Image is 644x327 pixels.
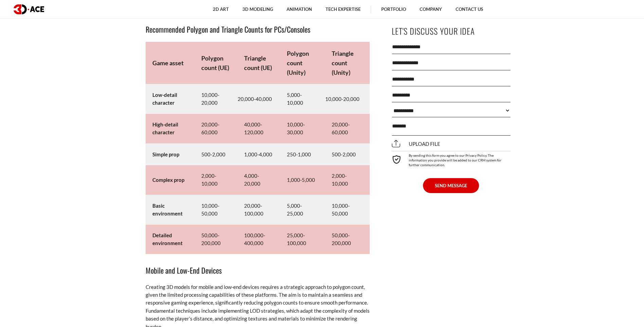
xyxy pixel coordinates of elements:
[152,177,184,183] strong: Complex prop
[332,50,354,76] strong: Triangle count (Unity)
[392,23,511,39] p: Let's Discuss Your Idea
[325,114,370,143] td: 20,000-60,000
[152,203,183,217] strong: Basic environment
[325,143,370,165] td: 500-2,000
[280,195,325,224] td: 5,000-25,000
[195,195,237,224] td: 10,000-50,000
[325,165,370,195] td: 2,000-10,000
[237,195,280,224] td: 20,000-100,000
[152,232,183,246] strong: Detailed environment
[280,225,325,254] td: 25,000-100,000
[152,151,179,157] strong: Simple prop
[325,195,370,224] td: 10,000-50,000
[325,225,370,254] td: 50,000-200,000
[201,54,229,71] strong: Polygon count (UE)
[237,225,280,254] td: 100,000-400,000
[325,84,370,114] td: 10,000-20,000
[14,4,44,14] img: logo dark
[392,141,440,147] span: Upload file
[392,151,511,167] div: By sending this form you agree to our Privacy Policy. The information you provide will be added t...
[152,121,178,135] strong: High-detail character
[237,114,280,143] td: 40,000-120,000
[195,165,237,195] td: 2,000-10,000
[237,84,280,114] td: 20,000-40,000
[280,165,325,195] td: 1,000-5,000
[195,143,237,165] td: 500-2,000
[195,225,237,254] td: 50,000-200,000
[280,143,325,165] td: 250-1,000
[287,50,309,76] strong: Polygon count (Unity)
[146,264,370,276] h3: Mobile and Low-End Devices
[280,84,325,114] td: 5,000-10,000
[237,165,280,195] td: 4,000-20,000
[280,114,325,143] td: 10,000-30,000
[237,143,280,165] td: 1,000-4,000
[195,114,237,143] td: 20,000-60,000
[195,84,237,114] td: 10,000-20,000
[152,92,177,106] strong: Low-detail character
[423,178,479,193] button: SEND MESSAGE
[152,59,184,67] strong: Game asset
[146,23,370,35] h3: Recommended Polygon and Triangle Counts for PCs/Consoles
[244,54,272,71] strong: Triangle count (UE)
